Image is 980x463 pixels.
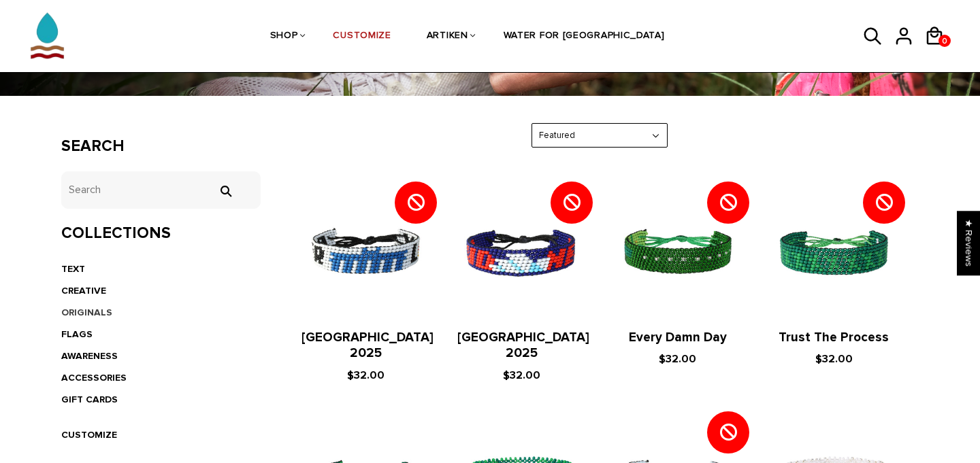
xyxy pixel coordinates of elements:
[61,429,117,441] a: CUSTOMIZE
[212,185,239,197] input: Search
[504,1,665,73] a: WATER FOR [GEOGRAPHIC_DATA]
[427,1,468,73] a: ARTIKEN
[659,352,696,366] span: $32.00
[333,1,391,73] a: CUSTOMIZE
[629,330,727,345] a: Every Damn Day
[938,35,951,47] a: 0
[61,372,127,383] a: ACCESSORIES
[503,368,540,382] span: $32.00
[61,307,112,318] a: ORIGINALS
[938,33,951,50] span: 0
[61,350,118,362] a: AWARENESS
[61,137,261,156] h3: Search
[815,352,853,366] span: $32.00
[779,330,889,345] a: Trust The Process
[61,328,93,340] a: FLAGS
[301,330,434,362] a: [GEOGRAPHIC_DATA] 2025
[61,263,85,275] a: TEXT
[347,368,385,382] span: $32.00
[457,330,589,362] a: [GEOGRAPHIC_DATA] 2025
[957,211,980,275] div: Click to open Judge.me floating reviews tab
[61,394,118,405] a: GIFT CARDS
[61,224,261,243] h3: Collections
[61,285,106,296] a: CREATIVE
[61,171,261,209] input: Search
[270,1,298,73] a: SHOP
